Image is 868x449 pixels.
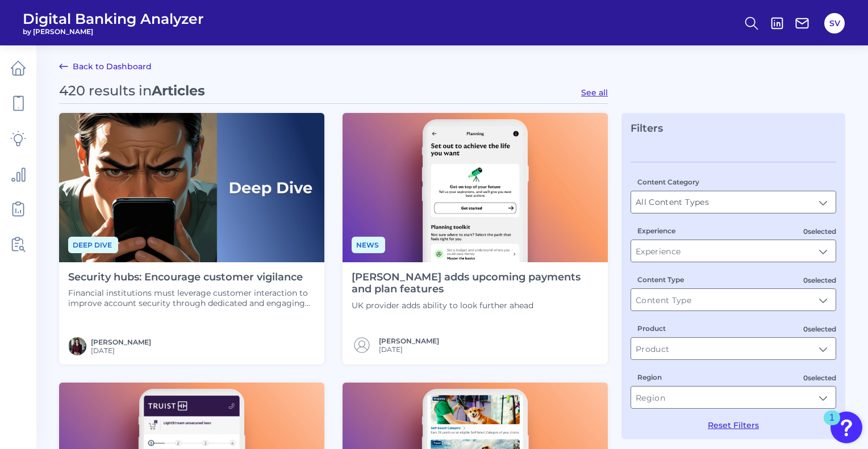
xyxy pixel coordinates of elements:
[352,239,385,250] a: News
[631,122,663,135] span: Filters
[68,239,118,250] a: Deep dive
[59,60,152,73] a: Back to Dashboard
[23,10,204,27] span: Digital Banking Analyzer
[637,275,684,284] label: Content Type
[68,237,118,253] span: Deep dive
[352,300,599,310] p: UK provider adds ability to look further ahead
[343,113,608,262] img: News - Phone (4).png
[637,324,666,333] label: Product
[352,271,599,296] h4: [PERSON_NAME] adds upcoming payments and plan features
[631,338,836,359] input: Product
[91,346,151,355] span: [DATE]
[379,345,439,354] span: [DATE]
[637,373,662,381] label: Region
[379,337,439,345] a: [PERSON_NAME]
[631,240,836,262] input: Experience
[829,418,834,433] div: 1
[824,13,845,33] button: SV
[581,87,608,98] button: See all
[59,113,324,262] img: Deep Dives with Right Label.png
[68,288,315,308] p: Financial institutions must leverage customer interaction to improve account security through ded...
[59,82,205,99] div: 420 results in
[68,337,86,355] img: RNFetchBlobTmp_0b8yx2vy2p867rz195sbp4h.png
[631,387,836,408] input: Region
[91,338,151,346] a: [PERSON_NAME]
[352,237,385,253] span: News
[68,271,315,284] h4: Security hubs: Encourage customer vigilance
[23,27,204,36] span: by [PERSON_NAME]
[637,226,675,235] label: Experience
[631,289,836,310] input: Content Type
[152,82,205,99] span: Articles
[637,178,699,186] label: Content Category
[708,420,759,430] button: Reset Filters
[831,412,862,443] button: Open Resource Center, 1 new notification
